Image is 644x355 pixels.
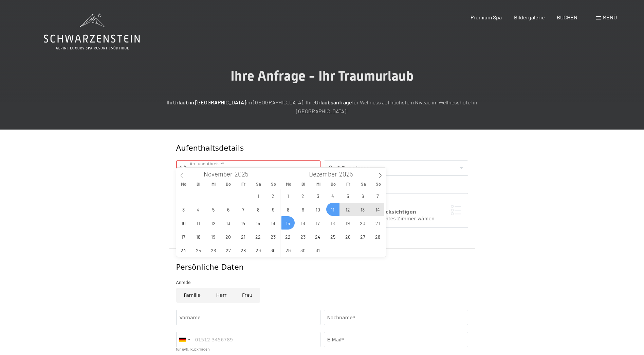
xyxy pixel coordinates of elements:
span: November 7, 2025 [237,203,250,216]
span: Dezember 13, 2025 [356,203,369,216]
span: November 26, 2025 [207,243,220,257]
span: November 10, 2025 [177,216,190,230]
span: November 22, 2025 [252,230,265,243]
span: November 9, 2025 [266,203,280,216]
div: Anrede [176,279,468,286]
span: November 11, 2025 [192,216,205,230]
span: Dezember 8, 2025 [281,203,295,216]
span: Sa [251,182,266,186]
p: Ihr im [GEOGRAPHIC_DATA]. Ihre für Wellness auf höchstem Niveau im Wellnesshotel in [GEOGRAPHIC_D... [152,98,492,115]
span: Dezember [309,171,337,177]
span: Dezember 5, 2025 [341,189,354,202]
label: für evtl. Rückfragen [176,348,210,351]
div: Persönliche Daten [176,262,468,273]
span: Mi [206,182,221,186]
span: November 28, 2025 [237,243,250,257]
span: Fr [236,182,251,186]
span: November 19, 2025 [207,230,220,243]
span: November 20, 2025 [222,230,235,243]
div: Zimmerwunsch berücksichtigen [331,209,461,216]
span: Fr [341,182,356,186]
a: BUCHEN [557,14,577,20]
span: Di [191,182,206,186]
span: November 21, 2025 [237,230,250,243]
span: So [266,182,281,186]
span: November 1, 2025 [252,189,265,202]
span: Dezember 12, 2025 [341,203,354,216]
span: November 18, 2025 [192,230,205,243]
span: Dezember 18, 2025 [326,216,339,230]
span: November 25, 2025 [192,243,205,257]
span: November 15, 2025 [252,216,265,230]
span: November 30, 2025 [266,243,280,257]
span: November 29, 2025 [252,243,265,257]
span: Dezember 2, 2025 [296,189,310,202]
span: Menü [603,14,617,20]
span: November 8, 2025 [252,203,265,216]
span: Mo [281,182,296,186]
strong: Urlaubsanfrage [315,99,352,105]
span: November 13, 2025 [222,216,235,230]
span: Ihre Anfrage - Ihr Traumurlaub [231,68,413,84]
span: Dezember 10, 2025 [311,203,325,216]
span: Dezember 3, 2025 [311,189,325,202]
span: November 3, 2025 [177,203,190,216]
span: November 5, 2025 [207,203,220,216]
span: Do [326,182,341,186]
span: Dezember 20, 2025 [356,216,369,230]
span: Dezember 24, 2025 [311,230,325,243]
span: Dezember 22, 2025 [281,230,295,243]
span: Dezember 26, 2025 [341,230,354,243]
span: Di [296,182,311,186]
strong: Urlaub in [GEOGRAPHIC_DATA] [173,99,246,105]
span: November 4, 2025 [192,203,205,216]
span: Dezember 23, 2025 [296,230,310,243]
a: Bildergalerie [514,14,545,20]
span: Dezember 6, 2025 [356,189,369,202]
span: Mi [311,182,326,186]
span: Dezember 4, 2025 [326,189,339,202]
div: Germany (Deutschland): +49 [177,332,192,347]
span: November 24, 2025 [177,243,190,257]
span: Dezember 27, 2025 [356,230,369,243]
span: Dezember 9, 2025 [296,203,310,216]
div: Ich möchte ein bestimmtes Zimmer wählen [331,216,461,222]
span: Do [221,182,236,186]
span: Dezember 1, 2025 [281,189,295,202]
span: Dezember 25, 2025 [326,230,339,243]
span: November 6, 2025 [222,203,235,216]
span: November 12, 2025 [207,216,220,230]
span: Dezember 31, 2025 [311,243,325,257]
span: Dezember 21, 2025 [371,216,384,230]
span: Dezember 28, 2025 [371,230,384,243]
input: Year [233,170,255,178]
span: November 2, 2025 [266,189,280,202]
span: Dezember 30, 2025 [296,243,310,257]
span: Dezember 17, 2025 [311,216,325,230]
a: Premium Spa [471,14,502,20]
div: Aufenthaltsdetails [176,143,419,154]
span: Dezember 16, 2025 [296,216,310,230]
span: Mo [176,182,191,186]
input: Year [337,170,360,178]
span: November [204,171,233,177]
span: Dezember 15, 2025 [281,216,295,230]
span: Dezember 14, 2025 [371,203,384,216]
span: Dezember 29, 2025 [281,243,295,257]
span: November 16, 2025 [266,216,280,230]
span: Dezember 7, 2025 [371,189,384,202]
span: November 23, 2025 [266,230,280,243]
span: Sa [356,182,371,186]
span: November 27, 2025 [222,243,235,257]
span: So [371,182,386,186]
span: November 14, 2025 [237,216,250,230]
span: November 17, 2025 [177,230,190,243]
input: 01512 3456789 [176,332,320,347]
span: Dezember 19, 2025 [341,216,354,230]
